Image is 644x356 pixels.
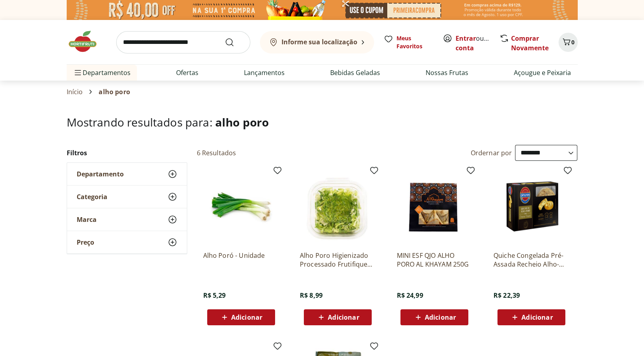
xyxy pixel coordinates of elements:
button: Departamento [67,163,187,185]
img: Alho Poro Higienizado Processado Frutifique 110g [300,169,376,245]
label: Ordernar por [471,148,512,157]
a: Comprar Novamente [511,34,549,52]
a: Alho Poró - Unidade [203,251,279,269]
span: alho poro [215,115,269,130]
span: Adicionar [425,314,456,320]
a: Meus Favoritos [384,34,433,50]
button: Adicionar [497,309,565,325]
img: Quiche Congelada Pré-Assada Recheio Alho-Poró com Catupiry Original 200g [493,169,569,245]
a: Entrar [456,34,476,43]
span: ou [456,34,491,53]
span: Preço [77,238,94,246]
button: Categoria [67,186,187,208]
span: 0 [571,38,575,46]
a: Nossas Frutas [426,68,468,77]
span: Adicionar [328,314,359,320]
a: Bebidas Geladas [330,68,380,77]
span: R$ 24,99 [396,291,423,300]
img: MINI ESF QJO ALHO PORO AL KHAYAM 250G [396,169,472,245]
span: alho poro [99,88,130,95]
button: Adicionar [207,309,275,325]
span: Meus Favoritos [396,34,433,50]
a: Ofertas [176,68,198,77]
button: Carrinho [559,33,578,52]
h2: Filtros [67,145,187,161]
b: Informe sua localização [281,38,357,46]
h2: 6 Resultados [197,148,236,157]
a: Açougue e Peixaria [514,68,571,77]
span: Adicionar [231,314,262,320]
button: Adicionar [304,309,372,325]
button: Marca [67,208,187,231]
button: Submit Search [225,38,244,47]
img: Alho Poró - Unidade [203,169,279,245]
span: Departamentos [73,63,131,82]
span: R$ 8,99 [300,291,323,300]
button: Preço [67,231,187,253]
a: Criar conta [456,34,499,52]
button: Adicionar [400,309,468,325]
a: MINI ESF QJO ALHO PORO AL KHAYAM 250G [396,251,472,269]
span: R$ 5,29 [203,291,226,300]
span: Categoria [77,193,107,201]
button: Menu [73,63,83,82]
span: R$ 22,39 [493,291,520,300]
input: search [116,31,250,53]
a: Quiche Congelada Pré-Assada Recheio Alho-Poró com Catupiry Original 200g [493,251,569,269]
button: Informe sua localização [260,31,374,53]
a: Lançamentos [244,68,285,77]
h1: Mostrando resultados para: [67,116,578,129]
span: Adicionar [521,314,553,320]
img: Hortifruti [67,30,107,53]
span: Marca [77,216,97,223]
a: Início [67,88,83,95]
span: Departamento [77,170,124,178]
a: Alho Poro Higienizado Processado Frutifique 110g [300,251,376,269]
